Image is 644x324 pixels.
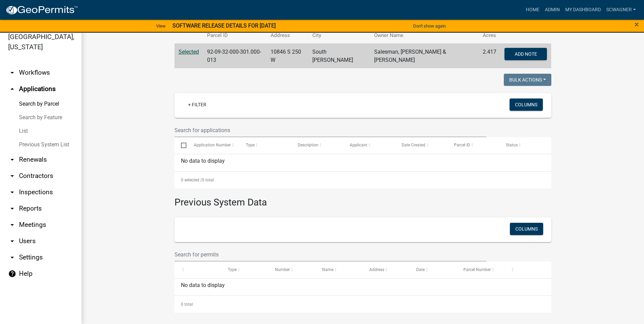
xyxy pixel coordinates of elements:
td: Salesman, [PERSON_NAME] & [PERSON_NAME] [370,43,479,68]
datatable-header-cell: Applicant [343,137,395,154]
th: Acres [479,28,500,43]
datatable-header-cell: Date Created [395,137,447,154]
a: Admin [542,3,563,16]
span: Name [322,267,333,272]
button: Don't show again [410,20,448,32]
i: arrow_drop_down [8,237,16,245]
datatable-header-cell: Application Number [187,137,239,154]
span: Number [275,267,290,272]
datatable-header-cell: Number [269,262,316,278]
th: Owner Name [370,28,479,43]
div: No data to display [174,154,551,171]
span: Applicant [350,143,367,147]
a: Home [523,3,542,16]
span: Description [298,143,318,147]
a: + Filter [183,98,212,111]
i: arrow_drop_up [8,85,16,93]
a: scwagner [604,3,639,16]
datatable-header-cell: Name [316,262,363,278]
i: arrow_drop_down [8,69,16,77]
i: arrow_drop_down [8,188,16,196]
i: arrow_drop_down [8,156,16,164]
th: City [308,28,370,43]
div: No data to display [174,278,551,295]
input: Search for permits [174,248,487,262]
i: arrow_drop_down [8,204,16,213]
span: Date Created [402,143,425,147]
a: Selected [179,49,199,55]
datatable-header-cell: Type [239,137,291,154]
span: Application Number [194,143,231,147]
datatable-header-cell: Type [221,262,269,278]
th: Parcel ID [203,28,267,43]
i: arrow_drop_down [8,253,16,262]
span: Parcel ID [454,143,470,147]
input: Search for applications [174,123,487,137]
datatable-header-cell: Select [174,137,187,154]
span: Type [246,143,255,147]
datatable-header-cell: Parcel ID [447,137,499,154]
i: help [8,270,16,278]
div: 0 total [174,172,551,188]
span: Type [228,267,237,272]
datatable-header-cell: Date [410,262,457,278]
button: Bulk Actions [504,74,551,86]
td: 2.417 [479,43,500,68]
td: 10846 S 250 W [266,43,308,68]
div: 0 total [174,296,551,313]
td: 92-09-32-000-301.000-013 [203,43,267,68]
datatable-header-cell: Status [499,137,551,154]
td: South [PERSON_NAME] [308,43,370,68]
strong: SOFTWARE RELEASE DETAILS FOR [DATE] [172,22,276,29]
i: arrow_drop_down [8,221,16,229]
i: arrow_drop_down [8,172,16,180]
datatable-header-cell: Parcel Number [457,262,504,278]
th: Address [266,28,308,43]
button: Close [634,20,639,29]
span: × [634,20,639,29]
span: Address [369,267,384,272]
button: Columns [510,98,543,111]
a: My Dashboard [563,3,604,16]
span: Status [506,143,518,147]
span: Date [416,267,425,272]
datatable-header-cell: Description [291,137,343,154]
a: View [153,20,168,32]
button: Add Note [504,48,547,60]
span: 0 selected / [181,178,202,182]
h3: Previous System Data [174,188,551,210]
button: Columns [510,223,543,235]
span: Parcel Number [463,267,491,272]
datatable-header-cell: Address [363,262,410,278]
span: Add Note [515,51,537,56]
